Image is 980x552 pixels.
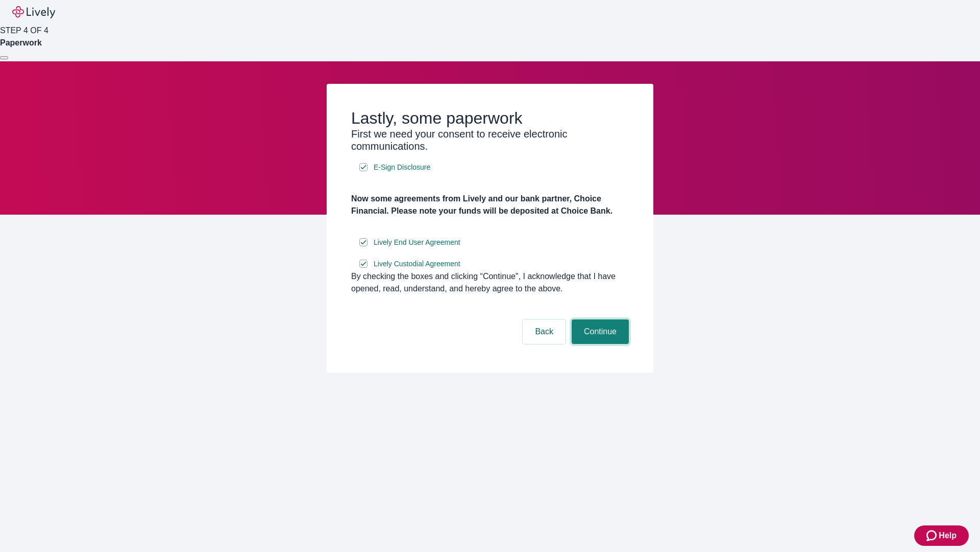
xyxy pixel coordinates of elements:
span: Lively End User Agreement [374,237,460,248]
svg: Zendesk support icon [926,530,939,542]
a: e-sign disclosure document [372,236,462,249]
span: Help [939,530,957,542]
button: Continue [572,319,629,344]
h2: Lastly, some paperwork [351,108,629,128]
img: Lively [12,6,55,18]
h4: Now some agreements from Lively and our bank partner, Choice Financial. Please note your funds wi... [351,193,629,217]
div: By checking the boxes and clicking “Continue", I acknowledge that I have opened, read, understand... [351,270,629,295]
a: e-sign disclosure document [372,161,432,174]
button: Back [523,319,566,344]
a: e-sign disclosure document [372,258,462,270]
button: Zendesk support iconHelp [914,525,969,546]
span: Lively Custodial Agreement [374,259,460,269]
span: E-Sign Disclosure [374,162,430,173]
h3: First we need your consent to receive electronic communications. [351,128,629,152]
